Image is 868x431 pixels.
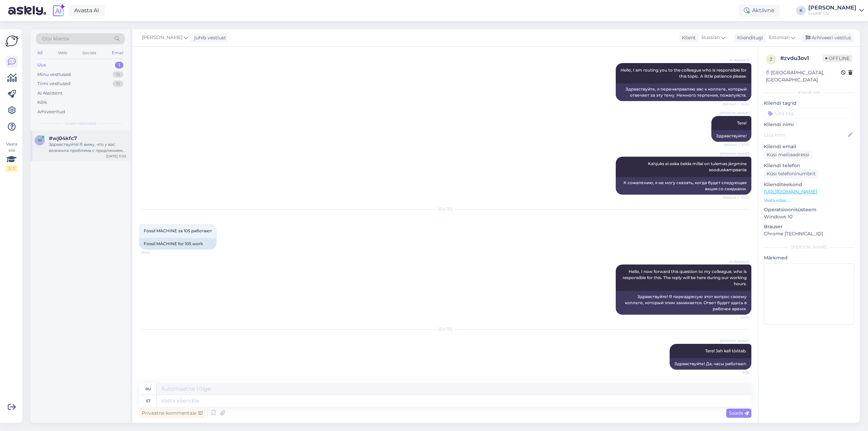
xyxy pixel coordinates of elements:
div: [DATE] 11:53 [106,154,126,159]
div: Здравствуйте! Я переадресую этот вопрос своему коллеге, который этим занимается. Ответ будет здес... [616,291,751,315]
div: Здравствуйте! Да, часы работают. [670,358,751,370]
div: [DATE] [139,326,751,332]
span: #wj04kfc7 [49,135,77,141]
span: Fossil MACHINE за 105 работают [144,228,212,233]
a: [PERSON_NAME]Luutar OÜ [808,5,864,16]
span: Offline [823,55,852,62]
span: AI Assistent [724,58,749,63]
span: [PERSON_NAME] [720,111,749,116]
div: [PERSON_NAME] [764,244,854,250]
span: 20:14 [724,315,749,320]
input: Lisa nimi [764,131,847,139]
p: Klienditeekond [764,181,854,188]
div: Aktiivne [738,4,780,17]
div: # zvdu3ov1 [780,54,823,62]
p: Windows 10 [764,213,854,220]
p: Kliendi email [764,143,854,150]
div: K [796,6,806,15]
div: juhib vestlust [192,34,226,41]
div: Kõik [37,99,47,106]
span: Uued vestlused [65,120,96,126]
p: Kliendi nimi [764,121,854,128]
div: Здравствуйте! [711,130,751,142]
span: 20:14 [141,250,166,255]
span: z [770,57,772,62]
div: All [36,48,44,57]
span: Tere! [737,120,747,125]
div: Arhiveeritud [37,109,65,115]
span: [PERSON_NAME] [142,34,182,41]
div: [GEOGRAPHIC_DATA], [GEOGRAPHIC_DATA] [766,69,841,83]
div: Здравствуйте, я перенаправляю вас к коллеге, который отвечает за эту тему. Немного терпения, пожа... [616,83,751,101]
div: Socials [81,48,98,57]
p: Kliendi telefon [764,162,854,169]
div: Minu vestlused [37,71,71,78]
span: Kahjuks ei oska öelda millal on tulemas järgmine sooduskampaania [648,161,748,172]
span: Saada [729,410,749,416]
p: Märkmed [764,254,854,261]
input: Lisa tag [764,108,854,118]
div: Luutar OÜ [808,11,856,16]
p: Brauser [764,223,854,230]
div: [DATE] [139,206,751,212]
div: ru [145,383,151,395]
div: К сожалению, я не могу сказать, когда будет следующая акция со скидками. [616,177,751,195]
span: Estonian [769,34,790,41]
span: w [38,138,42,143]
div: 1 [115,62,123,68]
span: Otsi kliente [42,35,69,42]
div: 15 [113,71,123,78]
div: Klienditugi [734,34,763,41]
img: Askly Logo [5,35,18,47]
div: Küsi meiliaadressi [764,150,812,159]
div: 2 / 3 [5,165,18,172]
div: Здравствуйте! Я вижу, что у вас возникла проблема с продлением залога. Мой коллега проверит инфор... [49,141,126,154]
span: [PERSON_NAME] [720,338,749,344]
span: Russian [702,34,720,41]
div: Arhiveeri vestlus [802,33,854,42]
div: Web [57,48,68,57]
div: et [146,395,151,407]
span: 9:58 [724,370,749,375]
div: Kliendi info [764,90,854,96]
div: Uus [37,62,46,68]
div: 15 [113,80,123,87]
div: Vaata siia [5,141,18,172]
div: Küsi telefoninumbrit [764,169,818,178]
span: Tere! Jah kell töötab. [705,348,747,353]
p: Kliendi tag'id [764,100,854,107]
div: Klient [679,34,696,41]
span: Nähtud ✓ 10:21 [724,142,749,147]
span: AI Assistent [724,259,749,264]
p: Chrome [TECHNICAL_ID] [764,230,854,237]
div: Fossil MACHINE for 105 work [139,238,217,250]
img: explore-ai [52,3,66,18]
span: [PERSON_NAME] [720,151,749,156]
p: Operatsioonisüsteem [764,206,854,213]
a: [URL][DOMAIN_NAME] [764,189,817,195]
div: Email [111,48,125,57]
p: Vaata edasi ... [764,197,854,203]
div: [PERSON_NAME] [808,5,856,11]
span: Nähtud ✓ 10:22 [723,195,749,200]
div: Privaatne kommentaar [139,409,205,418]
a: Avasta AI [68,5,105,16]
div: AI Assistent [37,90,62,97]
span: Hello, I am routing you to the colleague who is responsible for this topic. A little patience ple... [620,67,748,79]
span: Hello, I now forward this question to my colleague, who is responsible for this. The reply will b... [623,269,748,286]
div: Tiimi vestlused [37,80,71,87]
span: Nähtud ✓ 10:20 [723,101,749,106]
